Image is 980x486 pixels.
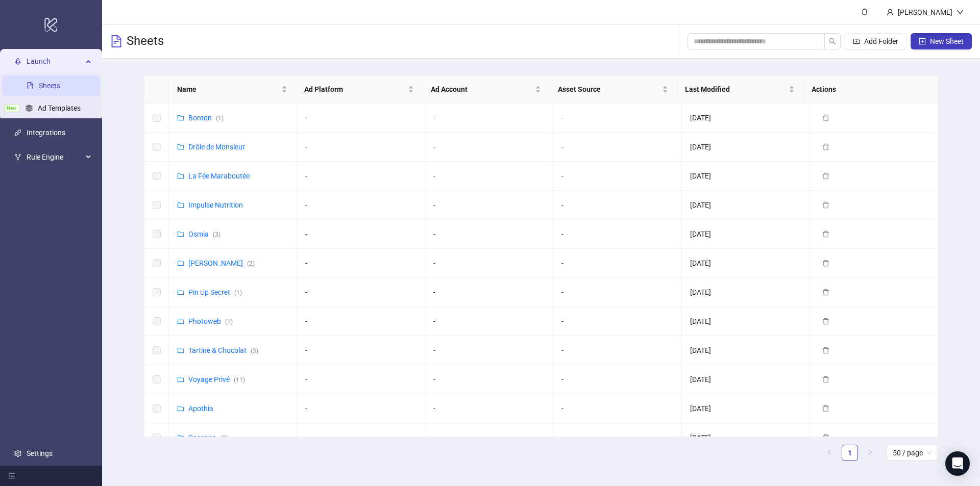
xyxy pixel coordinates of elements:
[188,143,245,151] a: Drôle de Monsieur
[822,231,829,238] span: delete
[682,162,810,191] td: [DATE]
[297,423,425,452] td: -
[297,278,425,307] td: -
[803,75,930,104] th: Actions
[821,445,838,461] li: Previous Page
[822,289,829,296] span: delete
[682,249,810,278] td: [DATE]
[553,191,681,220] td: -
[822,260,829,267] span: delete
[177,347,184,354] span: folder
[930,37,964,45] span: New Sheet
[425,104,553,133] td: -
[177,231,184,238] span: folder
[188,288,242,296] a: Pin Up Secret(1)
[177,201,184,209] span: folder
[425,220,553,249] td: -
[297,162,425,191] td: -
[188,201,243,209] a: Impulse Nutrition
[177,376,184,383] span: folder
[27,147,83,167] span: Rule Engine
[853,38,860,45] span: folder-add
[177,405,184,412] span: folder
[425,423,553,452] td: -
[911,33,972,49] button: New Sheet
[425,162,553,191] td: -
[234,376,245,383] span: ( 11 )
[425,365,553,394] td: -
[829,38,836,45] span: search
[682,394,810,423] td: [DATE]
[919,38,926,45] span: plus-square
[822,376,829,383] span: delete
[247,260,255,267] span: ( 2 )
[822,143,829,150] span: delete
[297,249,425,278] td: -
[682,104,810,133] td: [DATE]
[27,449,53,457] a: Settings
[251,347,258,354] span: ( 3 )
[188,230,220,238] a: Osmia(3)
[957,9,964,16] span: down
[220,434,228,442] span: ( 3 )
[822,318,829,325] span: delete
[14,58,21,65] span: rocket
[169,75,296,104] th: Name
[553,307,681,336] td: -
[682,220,810,249] td: [DATE]
[188,346,258,354] a: Tartine & Chocolat(3)
[553,336,681,365] td: -
[177,260,184,267] span: folder
[177,143,184,150] span: folder
[842,445,857,461] a: 1
[553,423,681,452] td: -
[553,394,681,423] td: -
[177,114,184,121] span: folder
[550,75,677,104] th: Asset Source
[682,133,810,162] td: [DATE]
[188,114,224,122] a: Bonton(1)
[38,104,81,112] a: Ad Templates
[558,84,660,95] span: Asset Source
[682,423,810,452] td: [DATE]
[867,449,873,455] span: right
[423,75,550,104] th: Ad Account
[685,84,787,95] span: Last Modified
[297,191,425,220] td: -
[677,75,804,104] th: Last Modified
[188,317,233,325] a: Photoweb(1)
[177,318,184,325] span: folder
[861,8,868,15] span: bell
[826,449,832,455] span: left
[845,33,906,49] button: Add Folder
[39,82,60,90] a: Sheets
[887,445,938,461] div: Page Size
[682,336,810,365] td: [DATE]
[425,191,553,220] td: -
[553,104,681,133] td: -
[188,433,228,442] a: Cocorico(3)
[225,318,233,325] span: ( 1 )
[234,289,242,296] span: ( 1 )
[553,249,681,278] td: -
[188,259,255,267] a: [PERSON_NAME](2)
[8,472,15,479] span: menu-fold
[188,404,213,413] a: Apothia
[110,35,122,47] span: file-text
[297,307,425,336] td: -
[216,115,224,122] span: ( 1 )
[887,9,894,16] span: user
[862,445,878,461] li: Next Page
[682,191,810,220] td: [DATE]
[894,7,957,18] div: [PERSON_NAME]
[296,75,423,104] th: Ad Platform
[297,394,425,423] td: -
[553,162,681,191] td: -
[177,289,184,296] span: folder
[553,365,681,394] td: -
[682,365,810,394] td: [DATE]
[14,154,21,161] span: fork
[893,445,932,461] span: 50 / page
[127,33,164,49] h3: Sheets
[27,51,83,71] span: Launch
